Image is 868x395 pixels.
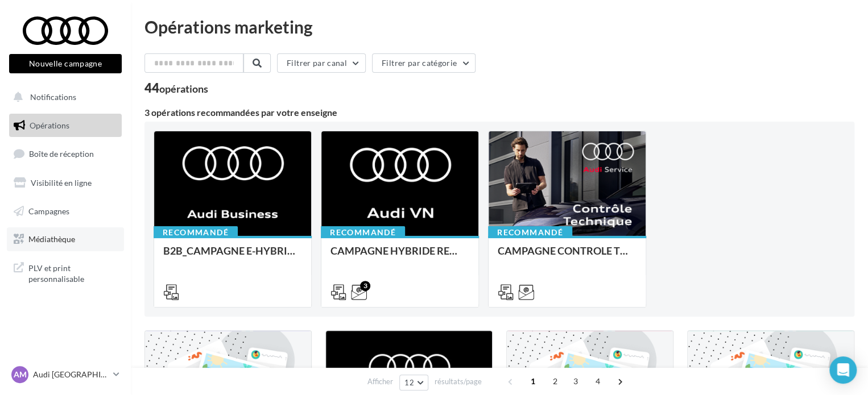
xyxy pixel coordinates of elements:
[28,206,69,215] span: Campagnes
[589,372,607,390] span: 4
[7,199,124,223] a: Campagnes
[33,369,109,380] p: Audi [GEOGRAPHIC_DATA]
[29,149,94,159] span: Boîte de réception
[28,234,75,244] span: Médiathèque
[144,108,854,117] div: 3 opérations recommandées par votre enseigne
[567,372,585,390] span: 3
[488,226,572,239] div: Recommandé
[546,372,564,390] span: 2
[367,376,393,387] span: Afficher
[7,171,124,195] a: Visibilité en ligne
[330,245,469,268] div: CAMPAGNE HYBRIDE RECHARGEABLE
[498,245,636,268] div: CAMPAGNE CONTROLE TECHNIQUE 25€ OCTOBRE
[7,227,124,251] a: Médiathèque
[399,375,428,390] button: 12
[144,18,854,35] div: Opérations marketing
[7,114,124,138] a: Opérations
[9,54,122,73] button: Nouvelle campagne
[9,364,122,385] a: AM Audi [GEOGRAPHIC_DATA]
[163,245,302,268] div: B2B_CAMPAGNE E-HYBRID OCTOBRE
[435,376,482,387] span: résultats/page
[159,84,208,94] div: opérations
[7,85,119,109] button: Notifications
[30,92,76,102] span: Notifications
[154,226,238,239] div: Recommandé
[360,281,370,291] div: 3
[30,120,69,130] span: Opérations
[14,369,27,380] span: AM
[372,53,476,73] button: Filtrer par catégorie
[7,256,124,289] a: PLV et print personnalisable
[829,356,857,384] div: Open Intercom Messenger
[524,372,542,390] span: 1
[7,142,124,166] a: Boîte de réception
[321,226,405,239] div: Recommandé
[28,260,117,285] span: PLV et print personnalisable
[144,82,208,94] div: 44
[31,178,92,188] span: Visibilité en ligne
[277,53,366,73] button: Filtrer par canal
[404,378,414,387] span: 12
